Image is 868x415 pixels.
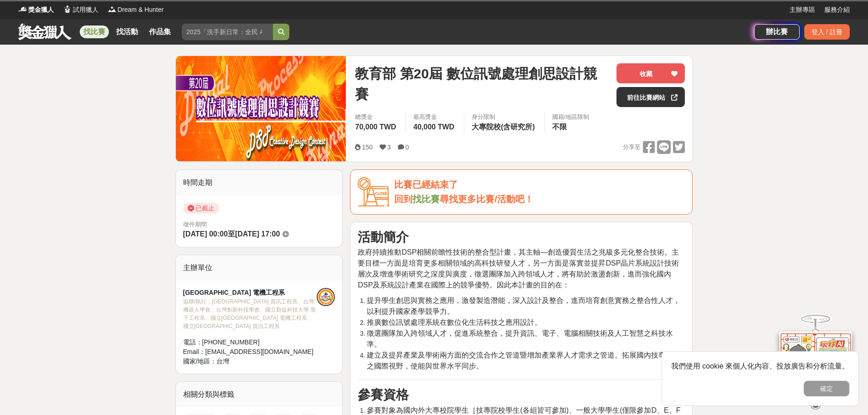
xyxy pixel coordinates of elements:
a: Logo獎金獵人 [18,5,54,15]
div: 時間走期 [176,170,343,195]
span: 70,000 TWD [355,123,396,131]
a: LogoDream & Hunter [108,5,164,15]
span: 分享至 [623,140,641,154]
span: 推廣數位訊號處理系統在數位化生活科技之應用設計。 [367,318,542,326]
span: 徵件期間 [183,221,207,228]
span: 總獎金 [355,113,398,122]
a: 前往比賽網站 [616,87,685,107]
span: 政府持續推動DSP相關前瞻性技術的整合型計畫，其主軸—創造優質生活之兆級多元化整合技術。主要目標一方面是培育更多相關領域的高科技研發人才，另一方面是落實並提昇DSP晶片系統設計技術層次及增進學術... [358,248,679,289]
span: 40,000 TWD [413,123,454,131]
strong: 活動簡介 [358,230,409,244]
div: 電話： [PHONE_NUMBER] [183,338,317,347]
div: 相關分類與標籤 [176,382,343,407]
span: 我們使用 cookie 來個人化內容、投放廣告和分析流量。 [671,362,849,370]
button: 確定 [804,381,849,396]
a: 找比賽 [80,26,109,38]
div: Email： [EMAIL_ADDRESS][DOMAIN_NAME] [183,347,317,357]
button: 收藏 [616,63,685,83]
span: 0 [406,143,409,151]
span: 不限 [552,123,567,131]
a: 作品集 [145,26,175,38]
span: 獎金獵人 [28,5,54,15]
img: Logo [18,5,27,14]
div: 國籍/地區限制 [552,113,590,122]
span: 試用獵人 [73,5,98,15]
a: 主辦專區 [790,5,815,15]
span: 提升學生創思與實務之應用，激發製造潛能，深入設計及整合，進而培育創意實務之整合性人才，以利提升國家產學競爭力。 [367,297,680,315]
a: Logo試用獵人 [63,5,98,15]
a: 找比賽 [412,194,440,204]
span: Dream & Hunter [118,5,164,15]
span: 徵選團隊加入跨領域人才，促進系統整合，提升資訊、電子、電腦相關技術及人工智慧之科技水準。 [367,329,673,348]
a: 服務介紹 [824,5,850,15]
span: 大專院校(含研究所) [472,123,535,131]
span: 國家/地區： [183,358,217,365]
input: 2025「洗手新日常：全民 ALL IN」洗手歌全台徵選 [182,24,273,40]
div: 主辦單位 [176,255,343,281]
img: Logo [108,5,117,14]
span: 至 [228,230,235,238]
span: 建立及提昇產業及學術兩方面的交流合作之管道暨增加產業界人才需求之管道。拓展國內技專院校之國際視野，使能與世界水平同步。 [367,351,680,370]
span: 最高獎金 [413,113,457,122]
span: 150 [362,143,372,151]
div: 登入 / 註冊 [804,24,850,40]
div: [GEOGRAPHIC_DATA] 電機工程系 [183,288,317,297]
span: [DATE] 17:00 [235,230,280,238]
strong: 參賽資格 [358,388,409,402]
div: 協辦/執行： [GEOGRAPHIC_DATA] 資訊工程系、台灣機器人學會、台灣創新科技學會、國立勤益科技大學 電子工程系、國立[GEOGRAPHIC_DATA] 電機工程系、國立[GEOGR... [183,297,317,330]
img: d2146d9a-e6f6-4337-9592-8cefde37ba6b.png [779,329,852,389]
div: 身分限制 [472,113,537,122]
span: [DATE] 00:00 [183,230,228,238]
span: 尋找更多比賽/活動吧！ [440,194,534,204]
span: 台灣 [216,358,229,365]
span: 3 [387,143,391,151]
span: 回到 [394,194,412,204]
div: 比賽已經結束了 [394,177,685,192]
img: Icon [358,177,390,207]
span: 教育部 第20屆 數位訊號處理創思設計競賽 [355,63,609,104]
img: Logo [63,5,72,14]
a: 辦比賽 [754,24,800,40]
a: 找活動 [113,26,142,38]
img: Cover Image [176,56,346,161]
span: 已截止 [183,203,219,214]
